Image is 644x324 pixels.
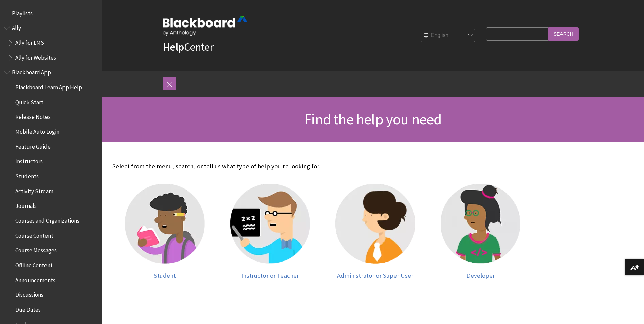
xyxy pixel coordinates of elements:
[15,230,53,239] span: Course Content
[15,215,79,224] span: Courses and Organizations
[112,162,533,171] p: Select from the menu, search, or tell us what type of help you're looking for.
[15,304,41,313] span: Due Dates
[15,96,43,106] span: Quick Start
[125,184,205,264] img: Student
[15,82,82,91] span: Blackboard Learn App Help
[15,259,53,269] span: Offline Content
[163,40,184,54] strong: Help
[4,22,98,64] nav: Book outline for Anthology Ally Help
[154,272,176,280] span: Student
[421,29,475,42] select: Site Language Selector
[15,185,53,195] span: Activity Stream
[330,184,421,279] a: Administrator Administrator or Super User
[15,111,51,121] span: Release Notes
[15,245,57,254] span: Course Messages
[15,141,51,150] span: Feature Guide
[15,274,55,284] span: Announcements
[15,126,59,135] span: Mobile Auto Login
[304,110,441,128] span: Find the help you need
[15,170,39,180] span: Students
[12,67,51,76] span: Blackboard App
[241,272,299,280] span: Instructor or Teacher
[163,40,214,54] a: HelpCenter
[337,272,413,280] span: Administrator or Super User
[224,184,316,279] a: Instructor Instructor or Teacher
[163,16,247,36] img: Blackboard by Anthology
[435,184,527,279] a: Developer
[230,184,310,264] img: Instructor
[335,184,415,264] img: Administrator
[12,22,21,32] span: Ally
[15,37,44,46] span: Ally for LMS
[15,156,43,165] span: Instructors
[12,7,33,17] span: Playlists
[15,289,43,298] span: Discussions
[548,27,579,40] input: Search
[119,184,211,279] a: Student Student
[466,272,495,280] span: Developer
[15,52,56,61] span: Ally for Websites
[4,7,98,19] nav: Book outline for Playlists
[15,200,37,210] span: Journals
